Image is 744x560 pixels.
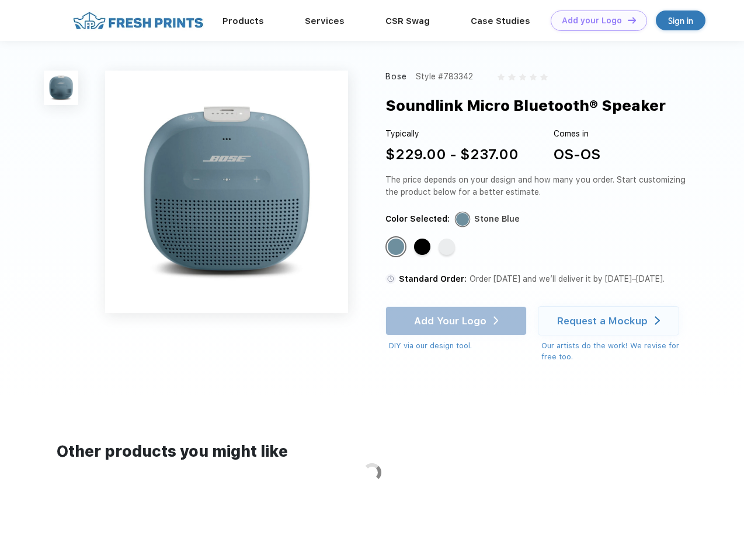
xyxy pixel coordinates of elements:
div: Typically [385,128,519,140]
img: DT [628,17,636,23]
div: OS-OS [554,144,600,165]
div: Sign in [668,14,693,27]
div: Other products you might like [57,440,687,463]
div: Soundlink Micro Bluetooth® Speaker [385,94,666,117]
img: fo%20logo%202.webp [69,10,207,31]
div: DIY via our design tool. [389,340,527,352]
img: gray_star.svg [540,73,547,80]
img: gray_star.svg [519,73,526,80]
span: Standard Order: [399,274,467,283]
div: The price depends on your design and how many you order. Start customizing the product below for ... [385,174,690,198]
div: Color Selected: [385,213,450,225]
img: func=resize&h=640 [105,71,348,313]
img: white arrow [655,316,660,325]
img: gray_star.svg [508,73,515,80]
div: Bose [385,71,408,83]
div: Request a Mockup [557,315,648,327]
div: Black [414,239,430,255]
img: gray_star.svg [530,73,537,80]
a: CSR Swag [385,16,430,26]
a: Products [222,16,264,26]
div: Style #783342 [416,71,473,83]
div: White Smoke [439,239,455,255]
img: func=resize&h=100 [44,71,78,105]
div: $229.00 - $237.00 [385,144,519,165]
div: Add your Logo [562,16,622,26]
div: Stone Blue [388,239,404,255]
img: standard order [385,274,396,284]
img: gray_star.svg [498,73,505,80]
span: Order [DATE] and we’ll deliver it by [DATE]–[DATE]. [470,274,665,283]
div: Our artists do the work! We revise for free too. [541,340,690,363]
div: Stone Blue [474,213,520,225]
div: Comes in [554,128,600,140]
a: Sign in [656,10,705,30]
a: Services [305,16,345,26]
